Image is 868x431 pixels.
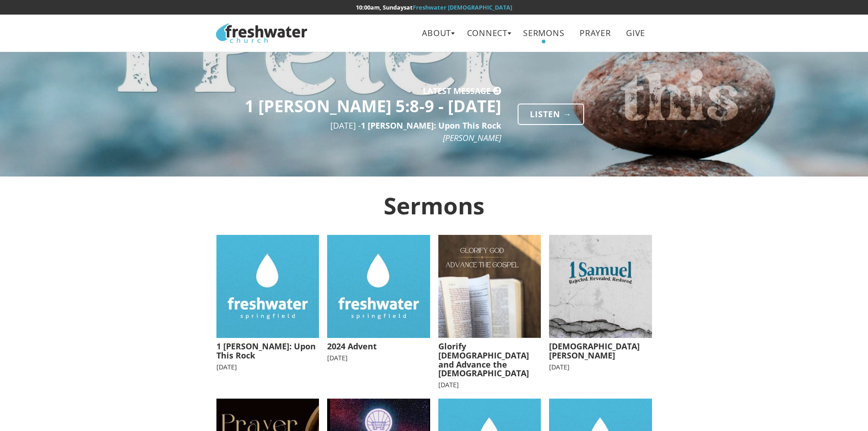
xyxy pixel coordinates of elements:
[443,132,501,143] span: [PERSON_NAME]
[216,363,237,371] small: [DATE]
[216,235,319,338] img: fc-default-1400.png
[327,353,348,362] small: [DATE]
[216,4,652,10] h6: at
[216,193,652,218] h2: Sermons
[423,89,491,93] h5: Latest Message
[413,3,512,11] a: Freshwater [DEMOGRAPHIC_DATA]
[573,23,617,43] a: Prayer
[216,23,307,43] img: Freshwater Church
[517,23,571,43] a: Sermons
[216,119,501,144] p: [DATE] -
[327,342,430,351] h5: 2024 Advent
[438,380,459,389] small: [DATE]
[549,363,570,371] small: [DATE]
[438,342,541,378] h5: Glorify [DEMOGRAPHIC_DATA] and Advance the [DEMOGRAPHIC_DATA]
[216,342,319,360] h5: 1 [PERSON_NAME]: Upon This Rock
[327,235,430,338] img: fc-default-1400.png
[216,235,319,371] a: 1 [PERSON_NAME]: Upon This Rock [DATE]
[216,97,501,115] h3: 1 [PERSON_NAME] 5:8-9 - [DATE]
[356,3,406,11] time: 10:00am, Sundays
[361,120,501,131] span: 1 [PERSON_NAME]: Upon This Rock
[460,23,514,43] a: Connect
[416,23,458,43] a: About
[518,104,584,125] a: Listen →
[620,23,652,43] a: Give
[549,235,652,338] img: 1-Samuel-square.jpg
[438,235,541,389] a: Glorify [DEMOGRAPHIC_DATA] and Advance the [DEMOGRAPHIC_DATA] [DATE]
[549,342,652,360] h5: [DEMOGRAPHIC_DATA][PERSON_NAME]
[549,235,652,371] a: [DEMOGRAPHIC_DATA][PERSON_NAME] [DATE]
[438,235,541,338] img: Glorify-God-Advance-the-Gospel-square.png
[327,235,430,362] a: 2024 Advent [DATE]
